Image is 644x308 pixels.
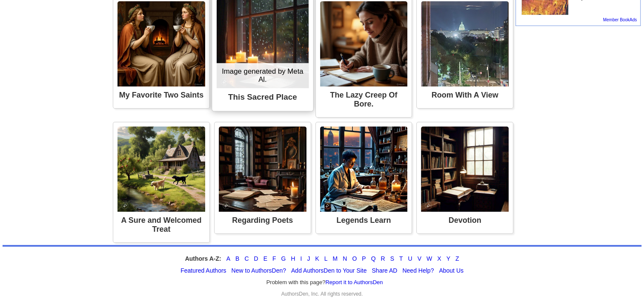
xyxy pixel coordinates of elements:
[307,255,310,262] a: J
[117,127,205,238] a: Poem Image A Sure and Welcomed Treat
[421,86,509,104] div: Room With A View
[399,255,403,262] a: T
[402,267,434,274] a: Need Help?
[185,255,221,262] strong: Authors A-Z:
[343,255,347,262] a: N
[421,127,509,229] a: Poem Image Devotion
[254,255,258,262] a: D
[219,127,306,229] a: Poem Image Regarding Poets
[320,1,408,113] a: Poem Image The Lazy Creep Of Bore.
[232,267,286,274] a: New to AuthorsDen?
[235,255,239,262] a: B
[266,279,383,286] font: Problem with this page?
[603,17,637,22] a: Member BookAds
[421,1,509,86] img: Poem Image
[117,1,205,104] a: Poem Image My Favorite Two Saints
[372,267,397,274] a: Share AD
[320,212,408,229] div: Legends Learn
[426,255,432,262] a: W
[408,255,412,262] a: U
[117,1,205,86] img: Poem Image
[333,255,338,262] a: M
[421,212,509,229] div: Devotion
[219,127,306,212] img: Poem Image
[291,255,295,262] a: H
[244,255,249,262] a: C
[219,212,306,229] div: Regarding Poets
[117,127,205,212] img: Poem Image
[421,127,509,212] img: Poem Image
[217,88,309,107] div: This Sacred Place
[320,127,408,212] img: Poem Image
[390,255,394,262] a: S
[3,291,641,297] div: AuthorsDen, Inc. All rights reserved.
[320,1,408,86] img: Poem Image
[226,255,230,262] a: A
[217,63,309,88] div: Image generated by Meta Al.
[352,255,357,262] a: O
[447,255,450,262] a: Y
[117,212,205,238] div: A Sure and Welcomed Treat
[263,255,267,262] a: E
[117,86,205,104] div: My Favorite Two Saints
[320,127,408,229] a: Poem Image Legends Learn
[362,255,366,262] a: P
[381,255,385,262] a: R
[272,255,276,262] a: F
[300,255,302,262] a: I
[315,255,319,262] a: K
[418,255,421,262] a: V
[455,255,459,262] a: Z
[437,255,441,262] a: X
[281,255,286,262] a: G
[421,1,509,104] a: Poem Image Room With A View
[371,255,376,262] a: Q
[180,267,226,274] a: Featured Authors
[291,267,366,274] a: Add AuthorsDen to Your Site
[439,267,464,274] a: About Us
[325,279,383,285] a: Report it to AuthorsDen
[320,86,408,113] div: The Lazy Creep Of Bore.
[324,255,328,262] a: L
